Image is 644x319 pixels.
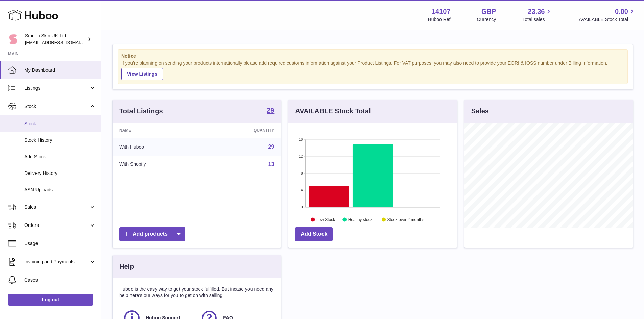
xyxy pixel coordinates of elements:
span: Delivery History [24,170,96,177]
a: Add Stock [295,227,333,241]
div: Currency [477,16,496,23]
text: 8 [301,171,303,175]
a: 23.36 Total sales [522,7,552,23]
p: Huboo is the easy way to get your stock fulfilled. But incase you need any help here's our ways f... [119,286,274,299]
span: 0.00 [615,7,628,16]
a: 0.00 AVAILABLE Stock Total [579,7,636,23]
td: With Huboo [113,138,204,156]
img: internalAdmin-14107@internal.huboo.com [8,34,18,44]
span: Listings [24,85,89,91]
span: Sales [24,204,89,210]
th: Quantity [204,123,281,138]
text: Stock over 2 months [387,217,424,222]
span: Orders [24,222,89,229]
a: Log out [8,294,93,306]
strong: 29 [267,107,274,114]
strong: Notice [121,53,624,59]
h3: Total Listings [119,107,163,116]
span: Total sales [522,16,552,23]
span: Invoicing and Payments [24,259,89,265]
span: Stock [24,121,96,127]
span: Add Stock [24,154,96,160]
a: 29 [267,107,274,115]
td: With Shopify [113,156,204,173]
span: 23.36 [528,7,545,16]
span: Stock History [24,137,96,143]
span: Stock [24,103,89,110]
a: Add products [119,227,185,241]
span: [EMAIL_ADDRESS][DOMAIN_NAME] [25,39,99,45]
strong: GBP [481,7,496,16]
text: 0 [301,205,303,209]
text: Healthy stock [348,217,373,222]
h3: Help [119,262,134,271]
strong: 14107 [432,7,451,16]
span: AVAILABLE Stock Total [579,16,636,23]
h3: AVAILABLE Stock Total [295,107,371,116]
th: Name [113,123,204,138]
text: 16 [299,137,303,141]
text: 4 [301,188,303,192]
div: Smuuti Skin UK Ltd [25,33,86,46]
div: If you're planning on sending your products internationally please add required customs informati... [121,60,624,80]
text: Low Stock [316,217,335,222]
span: ASN Uploads [24,187,96,193]
a: View Listings [121,68,163,80]
text: 12 [299,154,303,158]
h3: Sales [471,107,489,116]
a: 29 [268,144,275,150]
div: Huboo Ref [428,16,451,23]
a: 13 [268,161,275,167]
span: My Dashboard [24,67,96,73]
span: Usage [24,240,96,247]
span: Cases [24,277,96,283]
